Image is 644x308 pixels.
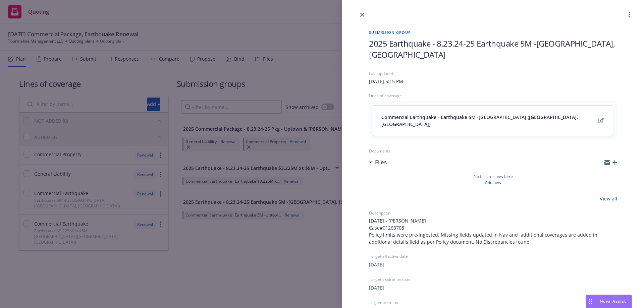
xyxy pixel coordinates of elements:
[369,276,617,282] div: Target expiration date
[369,300,617,305] div: Target premium
[600,195,617,202] a: View all
[381,114,597,128] span: Commercial Earthquake - Earthquake 5M -[GEOGRAPHIC_DATA] ([GEOGRAPHIC_DATA], [GEOGRAPHIC_DATA])
[369,217,617,245] span: [DATE] - [PERSON_NAME] Case#01263708 Policy limits were pre-ingested. Missing fields updated in N...
[358,11,366,19] a: close
[586,295,594,308] div: Drag to move
[369,158,387,167] div: Files
[369,261,384,268] button: [DATE]
[600,298,626,304] span: Nova Assist
[369,93,617,99] div: Lines of coverage
[625,11,633,19] a: more
[369,78,403,85] div: [DATE] 5:15 PM
[369,38,617,60] span: 2025 Earthquake - 8.23.24-25 Earthquake 5M -[GEOGRAPHIC_DATA], [GEOGRAPHIC_DATA]
[369,253,617,259] div: Target effective date
[369,29,617,35] span: Submission group
[369,71,617,76] div: Last updated
[586,295,632,308] button: Nova Assist
[597,117,605,125] a: edit
[369,148,617,154] div: Documents
[369,210,617,216] div: Description
[485,180,501,186] a: Add new
[369,284,384,291] button: [DATE]
[474,174,513,180] span: No files to show here
[375,158,387,167] h3: Files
